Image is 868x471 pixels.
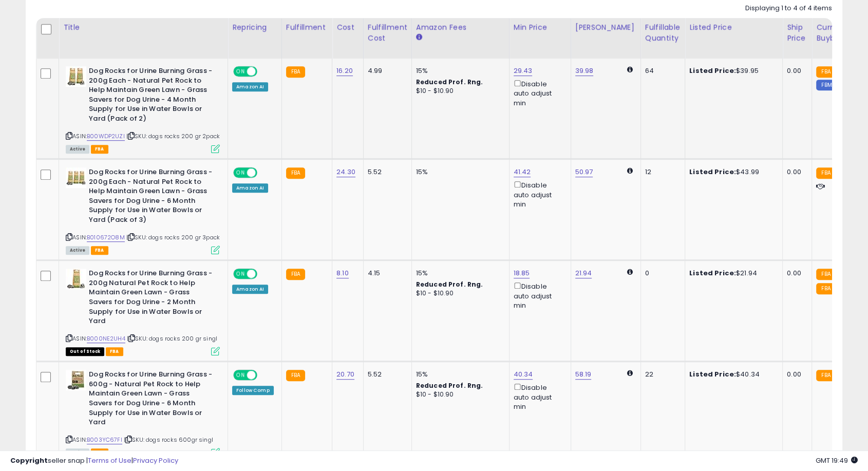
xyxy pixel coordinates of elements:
img: 51w-WWkwNFL._SL40_.jpg [66,66,86,87]
div: $10 - $10.90 [416,289,501,298]
span: | SKU: dogs rocks 600gr singl [124,436,213,444]
a: 21.94 [575,268,592,278]
div: Amazon AI [232,183,268,193]
span: ON [234,270,247,278]
div: Disable auto adjust min [514,78,563,108]
span: FBA [91,145,108,154]
small: FBM [816,80,836,90]
b: Reduced Prof. Rng. [416,280,483,289]
small: FBA [286,167,305,179]
div: 5.52 [368,167,404,177]
span: | SKU: dogs rocks 200 gr singl [127,334,217,343]
div: Fulfillable Quantity [645,22,681,44]
b: Listed Price: [689,167,736,177]
img: 51YjbsYp9FL._SL40_.jpg [66,167,86,188]
div: seller snap | | [10,456,178,466]
div: 15% [416,269,501,278]
span: | SKU: dogs rocks 200 gr 3pack [126,233,220,241]
a: 16.20 [336,66,353,76]
a: 58.19 [575,369,592,380]
div: $40.34 [689,370,775,379]
span: FBA [106,347,123,356]
a: Terms of Use [88,456,131,465]
a: B00WDP2UZI [87,132,125,141]
small: FBA [816,167,835,179]
span: OFF [256,67,272,76]
strong: Copyright [10,456,48,465]
span: ON [234,371,247,380]
div: Displaying 1 to 4 of 4 items [745,4,832,13]
div: [PERSON_NAME] [575,22,636,33]
div: 64 [645,66,677,76]
div: Disable auto adjust min [514,179,563,209]
div: Amazon Fees [416,22,505,33]
b: Listed Price: [689,369,736,379]
div: ASIN: [66,66,220,152]
div: 4.99 [368,66,404,76]
a: 20.70 [336,369,354,380]
div: 22 [645,370,677,379]
a: 41.42 [514,167,531,177]
div: Listed Price [689,22,778,33]
b: Reduced Prof. Rng. [416,381,483,390]
span: 2025-08-16 19:49 GMT [816,456,858,465]
div: $10 - $10.90 [416,87,501,96]
div: Disable auto adjust min [514,382,563,411]
b: Listed Price: [689,66,736,76]
div: ASIN: [66,269,220,354]
span: ON [234,168,247,177]
div: 15% [416,66,501,76]
div: Title [63,22,223,33]
div: 5.52 [368,370,404,379]
span: ON [234,67,247,76]
img: 51Uiy3tQujL._SL40_.jpg [66,269,86,289]
div: $43.99 [689,167,775,177]
div: 0.00 [787,66,804,76]
img: 41zFYobis2L._SL40_.jpg [66,370,86,390]
div: 15% [416,167,501,177]
span: OFF [256,168,272,177]
small: FBA [816,283,835,294]
b: Reduced Prof. Rng. [416,78,483,86]
div: $39.95 [689,66,775,76]
b: Listed Price: [689,268,736,278]
span: FBA [91,246,108,255]
b: Dog Rocks for Urine Burning Grass - 200g Each - Natural Pet Rock to Help Maintain Green Lawn - Gr... [89,167,214,227]
span: All listings that are currently out of stock and unavailable for purchase on Amazon [66,347,104,356]
div: 4.15 [368,269,404,278]
div: Repricing [232,22,277,33]
small: FBA [816,269,835,280]
span: All listings currently available for purchase on Amazon [66,145,89,154]
a: 40.34 [514,369,533,380]
div: 0.00 [787,269,804,278]
small: FBA [286,269,305,280]
div: Amazon AI [232,285,268,294]
span: OFF [256,270,272,278]
small: FBA [816,66,835,78]
a: 24.30 [336,167,355,177]
div: 0 [645,269,677,278]
small: Amazon Fees. [416,33,422,42]
b: Dog Rocks for Urine Burning Grass - 200g Natural Pet Rock to Help Maintain Green Lawn - Grass Sav... [89,269,214,328]
a: B010672O8M [87,233,125,242]
small: FBA [286,370,305,381]
div: Follow Comp [232,386,274,395]
a: 8.10 [336,268,349,278]
small: FBA [816,370,835,381]
div: Cost [336,22,359,33]
div: 0.00 [787,370,804,379]
small: FBA [286,66,305,78]
div: 12 [645,167,677,177]
div: $10 - $10.90 [416,390,501,399]
div: 0.00 [787,167,804,177]
a: B003YC67FI [87,436,122,444]
b: Dog Rocks for Urine Burning Grass - 600g - Natural Pet Rock to Help Maintain Green Lawn - Grass S... [89,370,214,429]
div: ASIN: [66,167,220,253]
a: 50.97 [575,167,593,177]
a: 39.98 [575,66,594,76]
div: Amazon AI [232,82,268,91]
a: Privacy Policy [133,456,178,465]
span: | SKU: dogs rocks 200 gr 2pack [126,132,220,140]
div: Fulfillment Cost [368,22,407,44]
div: Ship Price [787,22,807,44]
